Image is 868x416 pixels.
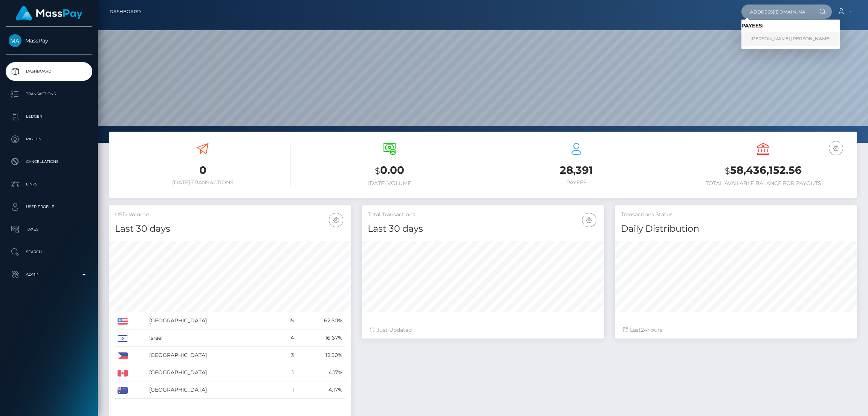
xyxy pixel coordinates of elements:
[147,364,276,381] td: [GEOGRAPHIC_DATA]
[741,23,840,29] h6: Payees:
[118,335,128,342] img: IL.png
[675,163,851,178] h3: 58,436,152.56
[621,211,851,219] h5: Transactions Status
[276,381,296,399] td: 1
[9,134,89,145] p: Payees
[621,222,851,235] h4: Daily Distribution
[296,364,345,381] td: 4.17%
[6,265,92,284] a: Admin
[296,381,345,399] td: 4.17%
[276,364,296,381] td: 1
[6,130,92,149] a: Payees
[9,88,89,100] p: Transactions
[675,180,851,187] h6: Total Available Balance for Payouts
[302,180,477,187] h6: [DATE] Volume
[296,329,345,347] td: 16.67%
[302,163,477,178] h3: 0.00
[115,211,345,219] h5: USD Volume
[9,179,89,190] p: Links
[741,5,812,19] input: Search...
[118,352,128,359] img: PH.png
[6,152,92,171] a: Cancellations
[9,34,21,47] img: MassPay
[147,381,276,399] td: [GEOGRAPHIC_DATA]
[9,111,89,122] p: Ledger
[368,222,598,235] h4: Last 30 days
[147,329,276,347] td: Israel
[118,370,128,377] img: CA.png
[147,347,276,364] td: [GEOGRAPHIC_DATA]
[641,326,647,333] span: 24
[147,312,276,329] td: [GEOGRAPHIC_DATA]
[6,107,92,126] a: Ledger
[741,32,840,46] a: [PERSON_NAME] [PERSON_NAME]
[9,201,89,213] p: User Profile
[115,179,290,186] h6: [DATE] Transactions
[296,312,345,329] td: 62.50%
[118,387,128,394] img: AU.png
[6,62,92,81] a: Dashboard
[115,163,290,178] h3: 0
[6,197,92,216] a: User Profile
[6,37,92,44] span: MassPay
[623,326,849,334] div: Last hours
[375,165,380,176] small: $
[115,222,345,235] h4: Last 30 days
[489,179,664,186] h6: Payees
[9,66,89,77] p: Dashboard
[276,312,296,329] td: 15
[9,246,89,258] p: Search
[118,318,128,325] img: US.png
[368,211,598,219] h5: Total Transactions
[276,329,296,347] td: 4
[725,165,730,176] small: $
[6,220,92,239] a: Taxes
[9,224,89,235] p: Taxes
[15,6,83,21] img: MassPay Logo
[489,163,664,178] h3: 28,391
[9,269,89,280] p: Admin
[296,347,345,364] td: 12.50%
[110,4,141,20] a: Dashboard
[6,175,92,194] a: Links
[9,156,89,167] p: Cancellations
[370,326,596,334] div: Just Updated
[276,347,296,364] td: 3
[6,243,92,261] a: Search
[6,85,92,103] a: Transactions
